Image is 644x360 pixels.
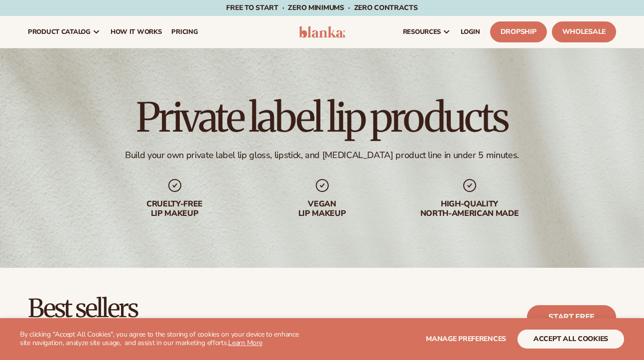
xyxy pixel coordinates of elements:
[28,296,415,322] h2: Best sellers
[106,16,167,48] a: How It Works
[226,3,417,12] span: Free to start · ZERO minimums · ZERO contracts
[171,28,198,36] span: pricing
[461,28,480,36] span: LOGIN
[490,21,547,42] a: Dropship
[527,305,616,329] a: Start free
[136,98,508,138] h1: Private label lip products
[398,16,456,48] a: resources
[258,199,386,218] div: Vegan lip makeup
[228,338,262,348] a: Learn More
[426,330,506,349] button: Manage preferences
[456,16,485,48] a: LOGIN
[403,28,441,36] span: resources
[20,331,305,348] p: By clicking "Accept All Cookies", you agree to the storing of cookies on your device to enhance s...
[517,330,624,349] button: accept all cookies
[111,199,239,218] div: Cruelty-free lip makeup
[111,28,162,36] span: How It Works
[125,150,519,161] div: Build your own private label lip gloss, lipstick, and [MEDICAL_DATA] product line in under 5 minu...
[426,334,506,344] span: Manage preferences
[406,199,533,218] div: High-quality North-american made
[23,16,106,48] a: product catalog
[28,28,91,36] span: product catalog
[552,21,616,42] a: Wholesale
[299,26,346,38] img: logo
[166,16,203,48] a: pricing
